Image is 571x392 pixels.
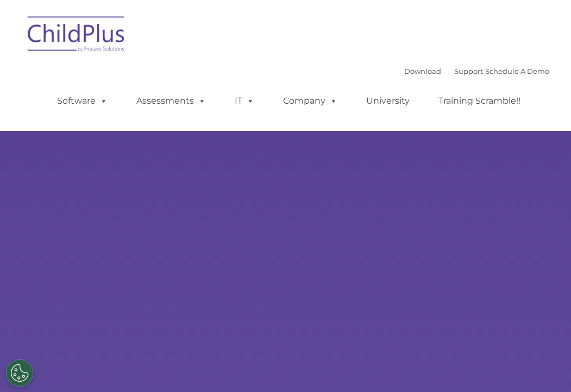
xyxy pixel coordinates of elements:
[6,359,33,387] button: Cookies Settings
[428,90,531,112] a: Training Scramble!!
[404,67,441,75] a: Download
[224,90,265,112] a: IT
[46,90,118,112] a: Software
[355,90,421,112] a: University
[404,67,549,75] font: |
[22,9,131,63] img: ChildPlus by Procare Solutions
[126,90,217,112] a: Assessments
[272,90,348,112] a: Company
[485,67,549,75] a: Schedule A Demo
[454,67,483,75] a: Support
